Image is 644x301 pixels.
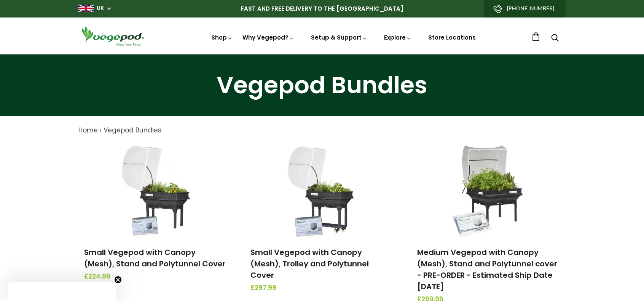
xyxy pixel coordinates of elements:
[116,143,196,238] img: Small Vegepod with Canopy (Mesh), Stand and Polytunnel Cover
[384,33,411,41] a: Explore
[311,33,367,41] a: Setup & Support
[250,283,393,293] span: £297.99
[78,5,94,12] img: gb_large.png
[8,282,116,301] div: Close teaser
[417,247,557,292] a: Medium Vegepod with Canopy (Mesh), Stand and Polytunnel cover - PRE-ORDER - Estimated Ship Date [...
[428,33,476,41] a: Store Locations
[448,143,528,238] img: Medium Vegepod with Canopy (Mesh), Stand and Polytunnel cover - PRE-ORDER - Estimated Ship Date S...
[78,126,566,135] nav: breadcrumbs
[211,33,233,41] a: Shop
[97,5,104,12] a: UK
[551,35,559,43] a: Search
[10,73,634,97] h1: Vegepod Bundles
[104,126,161,135] a: Vegepod Bundles
[78,25,147,47] img: Vegepod
[114,276,122,283] button: Close teaser
[282,143,362,238] img: Small Vegepod with Canopy (Mesh), Trolley and Polytunnel Cover
[84,247,226,269] a: Small Vegepod with Canopy (Mesh), Stand and Polytunnel Cover
[242,33,294,41] a: Why Vegepod?
[78,126,98,135] a: Home
[100,126,102,135] span: ›
[250,247,369,280] a: Small Vegepod with Canopy (Mesh), Trolley and Polytunnel Cover
[84,272,227,282] span: £224.99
